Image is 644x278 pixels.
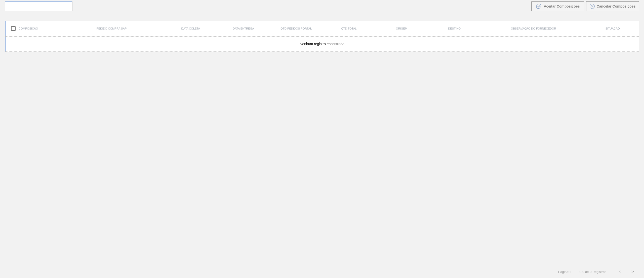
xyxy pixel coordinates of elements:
[586,1,639,11] button: Cancelar Composições
[481,27,586,30] div: Observação do Fornecedor
[579,270,606,274] span: 0 - 0 de 0 Registros
[614,265,626,278] button: <
[558,270,571,274] span: Página : 1
[597,4,636,8] span: Cancelar Composições
[300,42,345,46] span: Nenhum registro encontrado.
[59,27,164,30] div: Pedido Compra SAP
[428,27,481,30] div: Destino
[586,27,639,30] div: Situação
[626,265,639,278] button: >
[544,4,580,8] span: Aceitar Composições
[6,23,59,34] div: Composição
[217,27,270,30] div: Data entrega
[323,27,375,30] div: Qtd Total
[531,1,584,11] button: Aceitar Composições
[270,27,323,30] div: Qtd Pedidos Portal
[375,27,428,30] div: Origem
[164,27,217,30] div: Data coleta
